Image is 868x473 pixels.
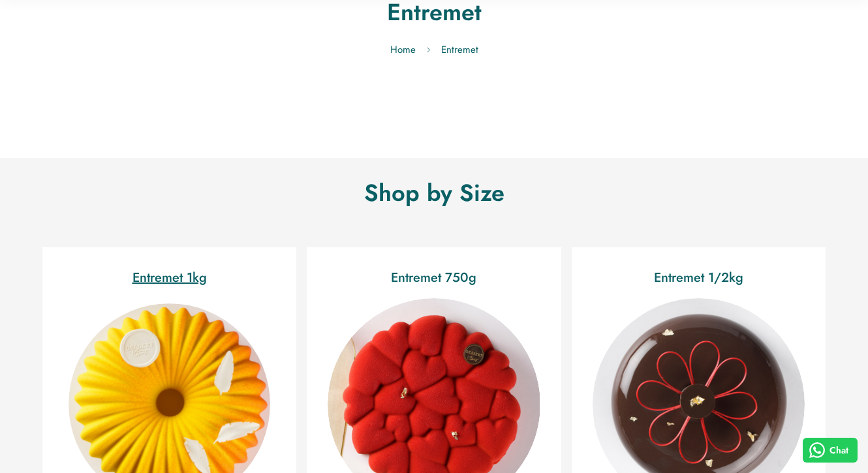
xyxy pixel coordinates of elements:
[42,177,826,208] h2: Shop by Size
[803,438,858,463] button: Chat
[829,444,848,457] span: Chat
[391,268,476,287] a: Entremet 750g
[132,268,207,287] a: Entremet 1kg
[654,268,743,287] a: Entremet 1/2kg
[380,33,426,67] a: Home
